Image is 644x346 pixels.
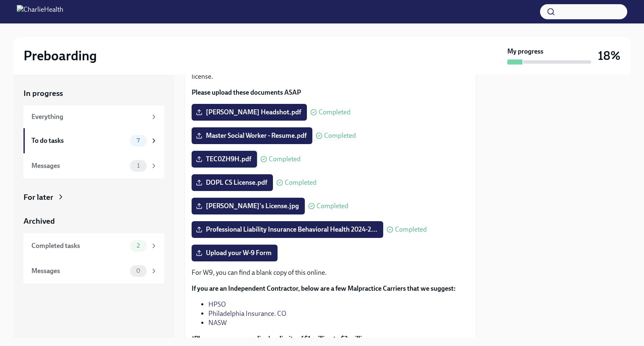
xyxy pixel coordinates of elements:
[23,233,164,258] a: Completed tasks2
[197,108,301,116] span: [PERSON_NAME] Headshot.pdf
[31,266,127,276] div: Messages
[208,310,286,318] a: Philadelphia Insurance. CO
[197,202,299,210] span: [PERSON_NAME]'s License.jpg
[598,48,621,63] h3: 18%
[269,156,301,163] span: Completed
[192,284,456,292] strong: If you are an Independent Contractor, below are a few Malpractice Carriers that we suggest:
[395,226,427,233] span: Completed
[197,225,377,234] span: Professional Liability Insurance Behavioral Health 2024-2...
[192,88,301,96] strong: Please upload these documents ASAP
[192,151,257,168] label: TEC0ZH9H.pdf
[197,249,272,257] span: Upload your W-9 Form
[194,335,369,343] strong: Please ensure your policy has limits of $1 million to $3 million
[192,221,383,238] label: Professional Liability Insurance Behavioral Health 2024-2...
[23,88,164,99] a: In progress
[23,258,164,284] a: Messages0
[192,104,307,121] label: [PERSON_NAME] Headshot.pdf
[31,161,127,170] div: Messages
[319,109,351,116] span: Completed
[192,127,312,144] label: Master Social Worker - Resume.pdf
[132,163,145,169] span: 1
[23,192,53,203] div: For later
[197,132,306,140] span: Master Social Worker - Resume.pdf
[324,132,356,139] span: Completed
[507,47,543,56] strong: My progress
[31,112,147,121] div: Everything
[132,137,145,144] span: 7
[192,174,273,191] label: DOPL CS License.pdf
[23,192,164,203] a: For later
[197,178,267,187] span: DOPL CS License.pdf
[192,245,278,261] label: Upload your W-9 Form
[192,198,305,214] label: [PERSON_NAME]'s License.jpg
[317,203,348,209] span: Completed
[23,216,164,227] a: Archived
[208,300,226,308] a: HPSO
[285,179,317,186] span: Completed
[132,243,145,249] span: 2
[31,241,127,250] div: Completed tasks
[17,5,63,18] img: CharlieHealth
[208,319,227,327] a: NASW
[23,153,164,178] a: Messages1
[23,47,97,64] h2: Preboarding
[23,128,164,153] a: To do tasks7
[197,155,251,163] span: TEC0ZH9H.pdf
[131,268,145,274] span: 0
[31,136,127,145] div: To do tasks
[192,268,469,277] p: For W9, you can find a blank copy of this online.
[23,106,164,128] a: Everything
